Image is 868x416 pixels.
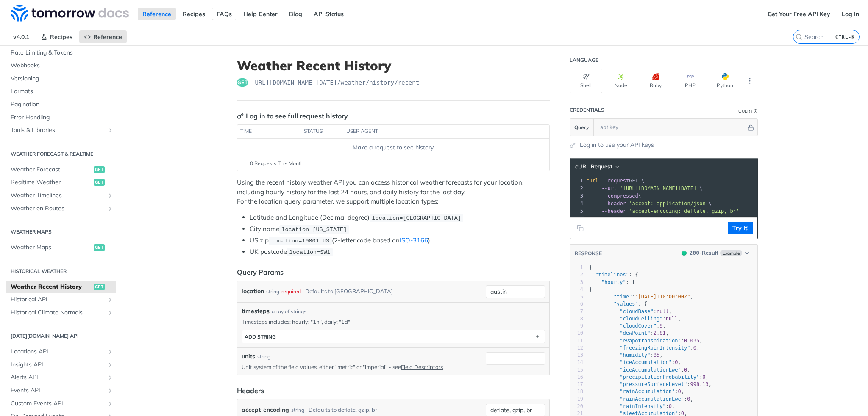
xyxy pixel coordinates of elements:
[589,352,663,358] span: : ,
[6,124,116,137] a: Tools & LibrariesShow subpages for Tools & Libraries
[570,264,583,271] div: 1
[237,78,248,87] span: get
[94,166,105,173] span: get
[11,49,114,57] span: Rate Limiting & Tokens
[178,8,210,20] a: Recipes
[763,8,835,20] a: Get Your Free API Key
[743,74,756,87] button: More Languages
[237,125,301,138] th: time
[570,315,583,322] div: 8
[6,98,116,111] a: Pagination
[237,58,550,73] h1: Weather Recent History
[6,228,116,236] h2: Weather Maps
[570,330,583,337] div: 10
[245,333,276,340] div: ADD string
[586,201,712,207] span: \
[50,33,72,41] span: Recipes
[11,373,105,382] span: Alerts API
[11,399,105,408] span: Custom Events API
[11,113,114,122] span: Error Handling
[107,374,114,381] button: Show subpages for Alerts API
[629,201,709,207] span: 'accept: application/json'
[746,123,755,132] button: Hide
[574,124,589,131] span: Query
[570,388,583,395] div: 18
[11,178,92,187] span: Realtime Weather
[614,301,638,307] span: "values"
[241,143,546,152] div: Make a request to see history.
[570,337,583,344] div: 11
[570,366,583,374] div: 15
[589,330,669,336] span: : ,
[242,330,545,343] button: ADD string
[6,345,116,358] a: Locations APIShow subpages for Locations API
[574,249,602,258] button: RESPONSE
[833,33,857,41] kbd: CTRL-K
[570,300,583,308] div: 6
[675,359,678,365] span: 0
[8,30,34,43] span: v4.0.1
[266,285,279,298] div: string
[570,192,584,200] div: 3
[589,323,666,329] span: : ,
[684,367,687,373] span: 0
[589,279,635,285] span: : [
[589,338,702,344] span: : ,
[11,283,92,291] span: Weather Recent History
[620,381,687,387] span: "pressureSurfaceLevel"
[94,179,105,186] span: get
[684,338,699,344] span: 0.035
[709,69,741,93] button: Python
[6,306,116,319] a: Historical Climate NormalsShow subpages for Historical Climate Normals
[570,177,584,185] div: 1
[239,8,282,20] a: Help Center
[570,57,598,63] div: Language
[250,224,550,234] li: City name
[796,33,802,40] svg: Search
[281,226,347,233] span: location=[US_STATE]
[620,388,675,394] span: "rainAccumulation"
[589,367,690,373] span: : ,
[629,208,739,214] span: 'accept-encoding: deflate, gzip, br'
[738,108,753,114] div: Query
[620,367,681,373] span: "iceAccumulationLwe"
[212,8,236,20] a: FAQs
[289,249,330,256] span: location=SW1
[6,59,116,72] a: Webhooks
[570,308,583,315] div: 7
[586,178,598,184] span: curl
[620,185,699,191] span: '[URL][DOMAIN_NAME][DATE]'
[572,163,622,171] button: cURL Request
[620,338,681,344] span: "evapotranspiration"
[614,294,632,300] span: "time"
[570,200,584,207] div: 4
[574,222,586,234] button: Copy to clipboard
[677,249,753,257] button: 200200-ResultExample
[11,204,105,213] span: Weather on Routes
[271,238,329,244] span: location=10001 US
[250,213,550,223] li: Latitude and Longitude (Decimal degree)
[570,207,584,215] div: 5
[837,8,864,20] a: Log In
[6,332,116,340] h2: [DATE][DOMAIN_NAME] API
[690,249,718,257] div: - Result
[570,352,583,359] div: 13
[586,178,644,184] span: GET \
[620,345,690,351] span: "freezingRainIntensity"
[570,286,583,293] div: 4
[586,185,703,191] span: \
[754,109,758,113] i: Information
[620,352,650,358] span: "humidity"
[659,323,662,329] span: 9
[687,396,690,402] span: 0
[589,403,675,409] span: : ,
[6,163,116,176] a: Weather Forecastget
[107,361,114,368] button: Show subpages for Insights API
[237,178,550,207] p: Using the recent history weather API you can access historical weather forecasts for your locatio...
[6,358,116,371] a: Insights APIShow subpages for Insights API
[6,189,116,202] a: Weather TimelinesShow subpages for Weather Timelines
[242,307,270,316] span: timesteps
[669,403,672,409] span: 0
[589,388,684,394] span: : ,
[596,119,746,136] input: apikey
